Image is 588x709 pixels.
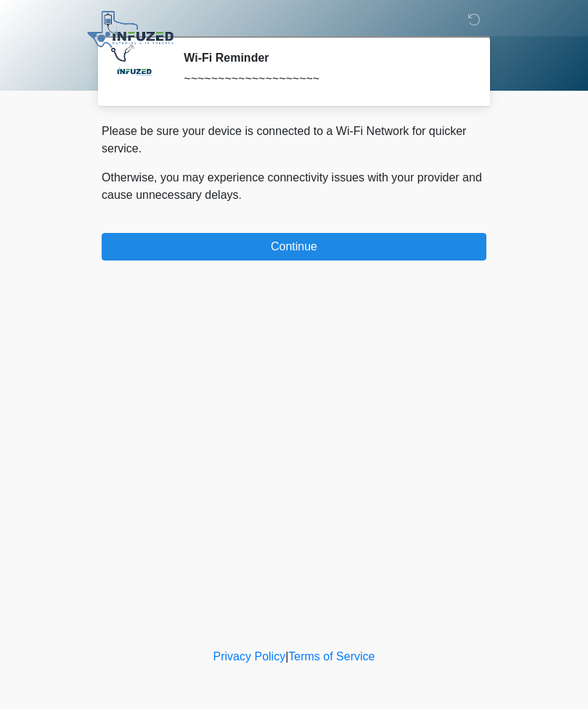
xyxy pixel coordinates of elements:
[102,169,486,204] p: Otherwise, you may experience connectivity issues with your provider and cause unnecessary delays
[102,233,486,261] button: Continue
[102,123,486,157] p: Please be sure your device is connected to a Wi-Fi Network for quicker service.
[184,70,465,88] div: ~~~~~~~~~~~~~~~~~~~~
[285,650,288,663] a: |
[239,189,242,201] span: .
[288,650,375,663] a: Terms of Service
[213,650,286,663] a: Privacy Policy
[113,51,156,94] img: Agent Avatar
[87,11,173,62] img: Infuzed IV Therapy Logo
